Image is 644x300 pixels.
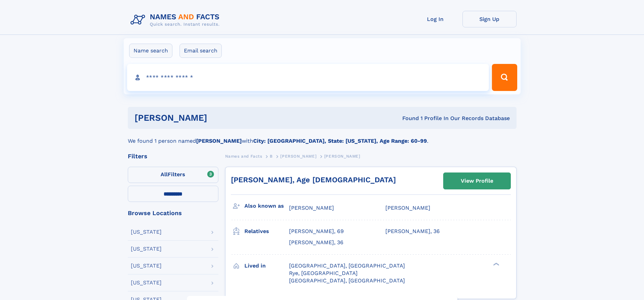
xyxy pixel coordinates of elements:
button: Search Button [492,64,517,91]
span: [GEOGRAPHIC_DATA], [GEOGRAPHIC_DATA] [289,277,405,284]
div: [US_STATE] [131,229,162,235]
a: [PERSON_NAME], 36 [385,228,440,235]
b: [PERSON_NAME] [196,138,242,144]
div: [US_STATE] [131,246,162,252]
b: City: [GEOGRAPHIC_DATA], State: [US_STATE], Age Range: 60-99 [253,138,427,144]
div: Filters [128,153,218,159]
a: [PERSON_NAME], Age [DEMOGRAPHIC_DATA] [231,176,396,184]
a: View Profile [444,173,510,189]
span: B [270,154,273,159]
div: Browse Locations [128,210,218,216]
a: [PERSON_NAME], 36 [289,239,343,246]
h3: Also known as [244,200,289,212]
span: [PERSON_NAME] [289,205,334,211]
div: We found 1 person named with . [128,129,517,145]
a: [PERSON_NAME], 69 [289,228,344,235]
a: B [270,152,273,160]
label: Filters [128,167,218,183]
h3: Lived in [244,260,289,272]
div: [US_STATE] [131,263,162,269]
a: Sign Up [462,11,517,27]
span: [PERSON_NAME] [324,154,360,159]
label: Name search [129,44,172,58]
input: search input [127,64,489,91]
a: [PERSON_NAME] [280,152,316,160]
span: [PERSON_NAME] [385,205,430,211]
div: ❯ [492,262,500,266]
a: Names and Facts [225,152,262,160]
a: Log In [408,11,462,27]
div: [US_STATE] [131,280,162,285]
h3: Relatives [244,226,289,237]
label: Email search [180,44,222,58]
img: Logo Names and Facts [128,11,225,29]
span: All [161,171,168,178]
span: Rye, [GEOGRAPHIC_DATA] [289,270,358,276]
h1: [PERSON_NAME] [135,114,305,122]
div: Found 1 Profile In Our Records Database [305,115,510,122]
div: View Profile [461,173,493,189]
span: [PERSON_NAME] [280,154,316,159]
span: [GEOGRAPHIC_DATA], [GEOGRAPHIC_DATA] [289,262,405,269]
